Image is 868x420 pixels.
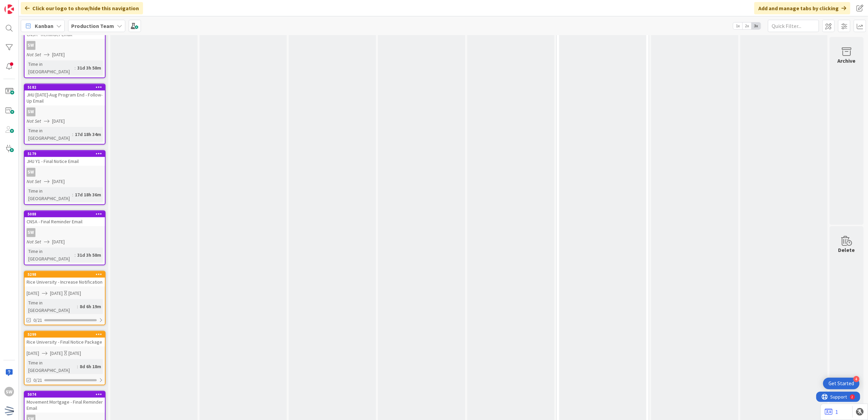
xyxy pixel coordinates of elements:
i: Not Set [27,239,41,245]
div: SW [27,168,35,177]
span: 1x [733,22,742,29]
span: [DATE] [27,290,39,297]
div: SW [25,168,105,177]
div: Open Get Started checklist, remaining modules: 4 [823,378,859,389]
div: SW [27,228,35,237]
span: 0/21 [33,377,42,384]
span: [DATE] [52,51,65,58]
img: Visit kanbanzone.com [4,4,14,14]
span: 3x [752,22,761,29]
span: : [72,191,73,198]
span: Kanban [35,22,53,30]
div: [DATE] [68,350,81,357]
div: 5088 [28,212,105,216]
div: Time in [GEOGRAPHIC_DATA] [27,247,75,262]
div: 5074 [25,391,105,397]
div: SW [25,107,105,116]
div: JHU Y1 - Final Notice Email [25,157,105,166]
div: 5179JHU Y1 - Final Notice Email [25,151,105,166]
div: Time in [GEOGRAPHIC_DATA] [27,299,77,314]
img: avatar [4,406,14,416]
div: 5179 [25,151,105,157]
div: [DATE] [68,290,81,297]
span: [DATE] [50,350,63,357]
div: Movement Mortgage - Final Reminder Email [25,397,105,412]
div: 5299Rice University - Final Notice Package [25,331,105,346]
div: 5298 [25,271,105,277]
span: Support [14,1,31,9]
div: Click our logo to show/hide this navigation [21,2,143,14]
div: 5299 [28,332,105,337]
span: : [75,64,76,72]
div: JHU [DATE]-Aug Program End - Follow-Up Email [25,90,105,105]
div: Time in [GEOGRAPHIC_DATA] [27,60,75,75]
div: 5182JHU [DATE]-Aug Program End - Follow-Up Email [25,84,105,105]
div: 5299 [25,331,105,337]
div: Delete [838,246,855,254]
div: SW [25,41,105,50]
div: 17d 18h 36m [73,191,103,198]
div: SW [4,387,14,396]
div: 5182 [25,84,105,90]
i: Not Set [27,51,41,58]
span: [DATE] [27,350,39,357]
div: 5088 [25,211,105,217]
div: Time in [GEOGRAPHIC_DATA] [27,187,72,202]
div: Archive [838,57,856,65]
div: Time in [GEOGRAPHIC_DATA] [27,127,72,142]
span: : [77,363,78,370]
div: Rice University - Final Notice Package [25,337,105,346]
i: Not Set [27,178,41,184]
div: 4 [853,376,859,382]
span: : [77,303,78,310]
span: [DATE] [50,290,63,297]
a: 1 [825,408,838,416]
div: 5179 [28,151,105,156]
div: 5088CNSA - Final Reminder Email [25,211,105,226]
i: Not Set [27,118,41,124]
div: Rice University - Increase Notification [25,277,105,286]
div: SW [27,41,35,50]
div: 5074 [28,392,105,397]
span: [DATE] [52,178,65,185]
div: 31d 3h 58m [76,251,103,259]
span: : [72,131,73,138]
span: 2x [742,22,752,29]
div: CNSA - Final Reminder Email [25,217,105,226]
div: 5182 [28,85,105,90]
div: SW [25,228,105,237]
div: SW [27,107,35,116]
div: 31d 3h 58m [76,64,103,72]
div: 2 [35,3,37,8]
span: [DATE] [52,118,65,125]
span: [DATE] [52,238,65,245]
div: 8d 6h 19m [78,303,103,310]
div: 5298 [28,272,105,277]
b: Production Team [71,22,114,29]
div: Add and manage tabs by clicking [754,2,850,14]
div: 8d 6h 18m [78,363,103,370]
div: Time in [GEOGRAPHIC_DATA] [27,359,77,374]
input: Quick Filter... [768,20,819,32]
div: 5074Movement Mortgage - Final Reminder Email [25,391,105,412]
div: 5298Rice University - Increase Notification [25,271,105,286]
span: 0/21 [33,317,42,324]
div: Get Started [828,380,854,387]
span: : [75,251,76,259]
div: 17d 18h 34m [73,131,103,138]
